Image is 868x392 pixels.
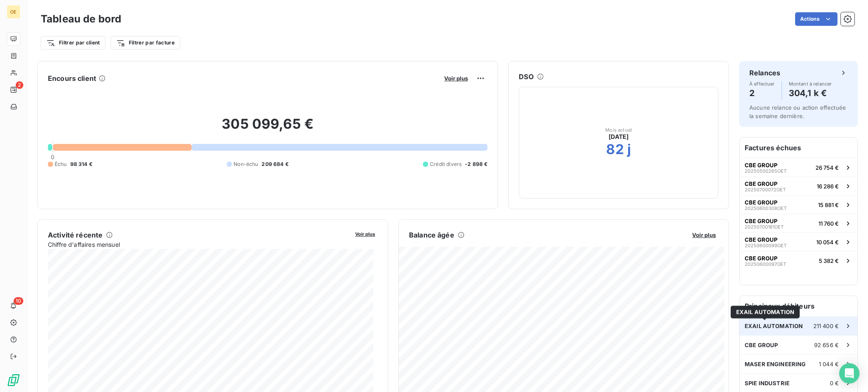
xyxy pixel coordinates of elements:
[814,342,839,348] span: 92 656 €
[48,73,96,83] h6: Encours client
[749,104,846,119] span: Aucune relance ou action effectuée la semaine dernière.
[736,309,794,315] span: EXAIL AUTOMATION
[740,232,857,251] button: CBE GROUP20250600099OET10 054 €
[740,195,857,214] button: CBE GROUP20250600308OET15 881 €
[745,180,777,187] span: CBE GROUP
[444,75,468,82] span: Voir plus
[48,116,487,141] h2: 305 099,65 €
[789,81,832,86] span: Montant à relancer
[816,239,839,246] span: 10 054 €
[70,160,92,168] span: 98 314 €
[789,86,832,100] h4: 304,1 k €
[55,160,67,168] span: Échu
[745,168,787,174] span: 20250500265OET
[745,380,790,386] span: SPIE INDUSTRIE
[745,243,787,248] span: 20250600099OET
[627,141,631,158] h2: j
[740,177,857,195] button: CBE GROUP20250700072OET16 286 €
[234,160,258,168] span: Non-échu
[740,251,857,270] button: CBE GROUP20250600097OET5 382 €
[519,72,533,82] h6: DSO
[605,127,632,133] span: Mois actuel
[14,297,23,305] span: 10
[465,160,487,168] span: -2 898 €
[745,224,784,229] span: 20250700181OET
[262,160,288,168] span: 209 684 €
[51,154,54,160] span: 0
[745,199,777,206] span: CBE GROUP
[16,81,23,89] span: 2
[48,240,349,249] span: Chiffre d'affaires mensuel
[818,220,839,227] span: 11 760 €
[740,138,857,158] h6: Factures échues
[745,323,803,329] span: EXAIL AUTOMATION
[740,158,857,177] button: CBE GROUP20250500265OET26 754 €
[813,323,839,329] span: 211 400 €
[815,164,839,171] span: 26 754 €
[818,202,839,208] span: 15 881 €
[745,206,787,211] span: 20250600308OET
[740,296,857,316] h6: Principaux débiteurs
[41,11,121,27] h3: Tableau de bord
[7,373,20,387] img: Logo LeanPay
[745,218,777,224] span: CBE GROUP
[740,214,857,232] button: CBE GROUP20250700181OET11 760 €
[442,75,470,82] button: Voir plus
[745,255,777,262] span: CBE GROUP
[606,141,623,158] h2: 82
[609,133,629,141] span: [DATE]
[839,363,860,384] div: Open Intercom Messenger
[745,236,777,243] span: CBE GROUP
[745,361,806,367] span: MASER ENGINEERING
[690,231,718,239] button: Voir plus
[430,160,462,168] span: Crédit divers
[111,36,180,50] button: Filtrer par facture
[830,380,839,386] span: 0 €
[749,68,780,78] h6: Relances
[745,187,786,192] span: 20250700072OET
[48,230,103,240] h6: Activité récente
[409,230,454,240] h6: Balance âgée
[745,162,777,168] span: CBE GROUP
[819,361,839,367] span: 1 044 €
[353,230,378,237] button: Voir plus
[745,342,778,348] span: CBE GROUP
[819,257,839,264] span: 5 382 €
[817,183,839,190] span: 16 286 €
[41,36,106,50] button: Filtrer par client
[749,81,775,86] span: À effectuer
[795,12,837,26] button: Actions
[692,232,716,238] span: Voir plus
[745,262,786,267] span: 20250600097OET
[7,5,20,19] div: OE
[749,86,775,100] h4: 2
[355,231,375,237] span: Voir plus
